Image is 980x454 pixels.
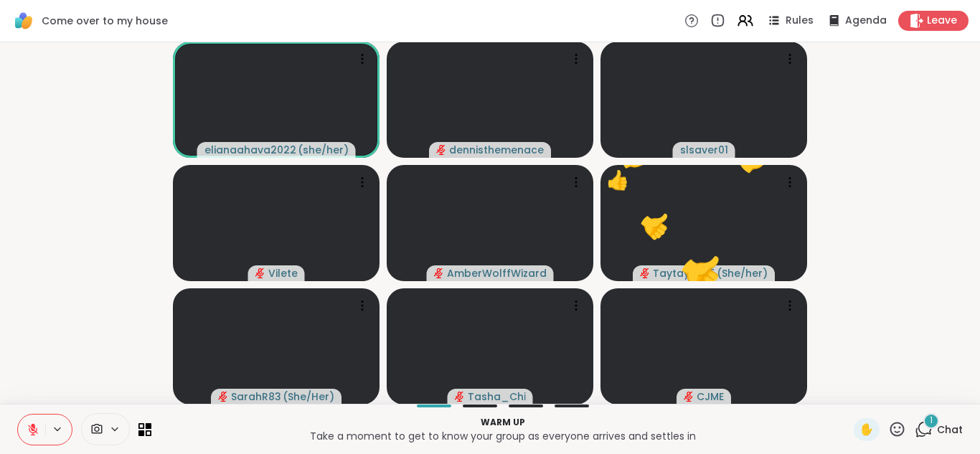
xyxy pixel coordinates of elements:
[218,392,228,402] span: audio-muted
[42,14,168,28] span: Come over to my house
[786,14,814,28] span: Rules
[468,389,526,404] span: Tasha_Chi
[937,422,963,437] span: Chat
[160,429,845,443] p: Take a moment to get to know your group as everyone arrives and settles in
[255,268,265,278] span: audio-muted
[640,268,650,278] span: audio-muted
[927,14,957,28] span: Leave
[231,389,281,404] span: SarahR83
[845,14,887,28] span: Agenda
[449,143,544,157] span: dennisthemenace
[455,392,465,402] span: audio-muted
[11,9,36,33] img: ShareWell Logomark
[621,189,692,260] button: 👍
[447,266,547,280] span: AmberWolffWizard
[653,266,715,280] span: Taytay2025
[204,143,296,157] span: elianaahava2022
[859,421,874,438] span: ✋
[654,222,753,321] button: 👍
[680,143,728,157] span: slsaver01
[160,416,845,429] p: Warm up
[436,145,446,155] span: audio-muted
[434,268,444,278] span: audio-muted
[697,389,724,404] span: CJME
[930,415,933,427] span: 1
[268,266,298,280] span: Vilete
[283,389,334,404] span: ( She/Her )
[606,166,629,194] div: 👍
[298,143,349,157] span: ( she/her )
[707,110,795,198] button: 👍
[684,392,694,402] span: audio-muted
